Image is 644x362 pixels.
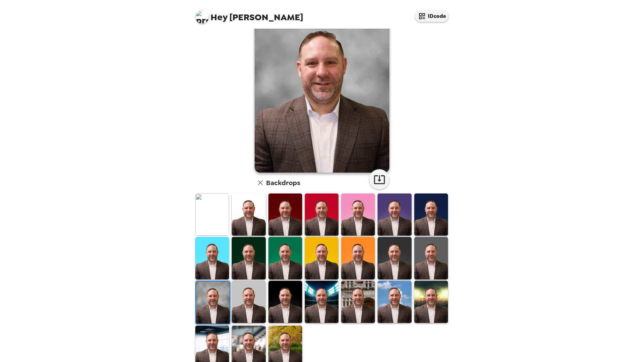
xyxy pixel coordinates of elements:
button: IDcode [415,10,449,22]
h6: Backdrops [266,177,300,188]
img: profile pic [195,10,209,24]
span: [PERSON_NAME] [195,7,303,22]
span: Hey [211,11,227,23]
img: user [255,4,389,173]
img: Original [195,193,229,236]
